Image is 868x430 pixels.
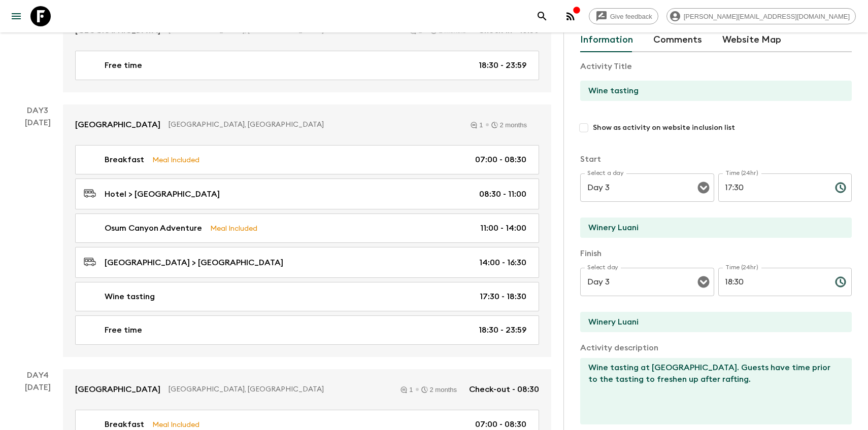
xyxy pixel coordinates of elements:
[12,369,63,381] p: Day 4
[491,122,527,128] div: 2 months
[830,177,851,198] button: Choose time, selected time is 5:30 PM
[718,173,827,202] input: hh:mm
[480,222,526,234] p: 11:00 - 14:00
[63,369,551,410] a: [GEOGRAPHIC_DATA][GEOGRAPHIC_DATA], [GEOGRAPHIC_DATA]12 monthsCheck-out - 08:30
[725,169,758,177] label: Time (24hr)
[75,247,539,278] a: [GEOGRAPHIC_DATA] > [GEOGRAPHIC_DATA]14:00 - 16:30
[105,257,283,269] p: [GEOGRAPHIC_DATA] > [GEOGRAPHIC_DATA]
[12,104,63,117] p: Day 3
[469,383,539,396] p: Check-out - 08:30
[580,153,852,165] p: Start
[75,178,539,209] a: Hotel > [GEOGRAPHIC_DATA]08:30 - 11:00
[593,123,735,133] span: Show as activity on website inclusion list
[75,213,539,243] a: Osum Canyon AdventureMeal Included11:00 - 14:00
[63,104,551,145] a: [GEOGRAPHIC_DATA][GEOGRAPHIC_DATA], [GEOGRAPHIC_DATA]12 months
[718,268,827,296] input: hh:mm
[75,119,160,131] p: [GEOGRAPHIC_DATA]
[580,60,852,73] p: Activity Title
[169,120,458,130] p: [GEOGRAPHIC_DATA], [GEOGRAPHIC_DATA]
[580,342,852,354] p: Activity description
[75,51,539,80] a: Free time18:30 - 23:59
[666,8,856,24] div: [PERSON_NAME][EMAIL_ADDRESS][DOMAIN_NAME]
[479,257,526,269] p: 14:00 - 16:30
[722,28,781,52] button: Website Map
[605,13,658,20] span: Give feedback
[471,122,483,128] div: 1
[725,263,758,272] label: Time (24hr)
[152,154,199,165] p: Meal Included
[105,59,142,71] p: Free time
[6,6,26,26] button: menu
[75,282,539,311] a: Wine tasting17:30 - 18:30
[75,315,539,345] a: Free time18:30 - 23:59
[475,154,526,166] p: 07:00 - 08:30
[105,154,144,166] p: Breakfast
[169,384,388,395] p: [GEOGRAPHIC_DATA], [GEOGRAPHIC_DATA]
[480,291,526,303] p: 17:30 - 18:30
[105,324,142,336] p: Free time
[479,59,526,71] p: 18:30 - 23:59
[105,222,202,234] p: Osum Canyon Adventure
[696,181,711,195] button: Open
[653,28,702,52] button: Comments
[479,324,526,336] p: 18:30 - 23:59
[421,386,457,393] div: 2 months
[580,247,852,260] p: Finish
[532,6,552,26] button: search adventures
[400,386,413,393] div: 1
[589,8,658,24] a: Give feedback
[105,291,155,303] p: Wine tasting
[678,13,855,20] span: [PERSON_NAME][EMAIL_ADDRESS][DOMAIN_NAME]
[580,358,844,424] textarea: Wine tasting at [GEOGRAPHIC_DATA]. Guests have time prior to the tasting to freshen up after raft...
[75,145,539,174] a: BreakfastMeal Included07:00 - 08:30
[210,223,257,234] p: Meal Included
[152,419,199,430] p: Meal Included
[105,188,220,200] p: Hotel > [GEOGRAPHIC_DATA]
[587,169,623,177] label: Select a day
[580,218,844,238] input: Start Location
[580,312,844,332] input: End Location (leave blank if same as Start)
[587,263,618,272] label: Select day
[25,117,51,357] div: [DATE]
[580,81,844,101] input: E.g Hozuagawa boat tour
[75,383,160,396] p: [GEOGRAPHIC_DATA]
[830,272,851,292] button: Choose time, selected time is 6:30 PM
[479,188,526,200] p: 08:30 - 11:00
[580,28,633,52] button: Information
[696,275,711,289] button: Open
